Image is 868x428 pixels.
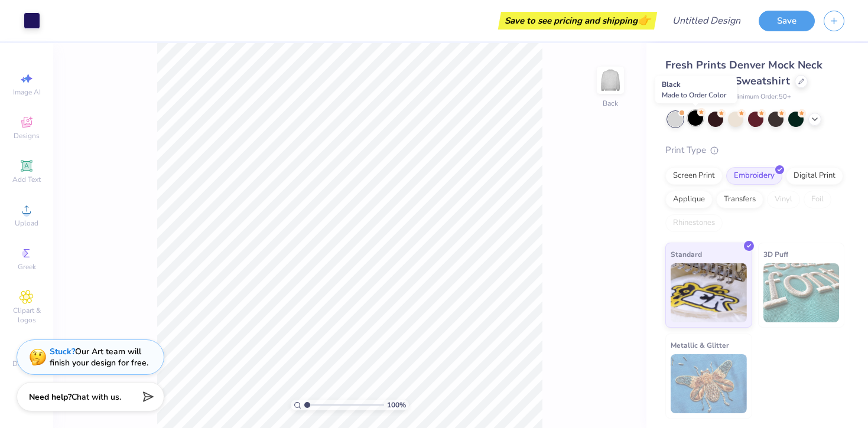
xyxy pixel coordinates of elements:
span: Clipart & logos [6,306,47,325]
div: Save to see pricing and shipping [501,12,654,30]
span: Minimum Order: 50 + [732,92,791,102]
span: Designs [14,131,40,141]
span: Metallic & Glitter [671,339,729,351]
span: Upload [15,218,38,228]
div: Applique [665,191,713,208]
strong: Stuck? [50,346,75,357]
div: Print Type [665,143,844,157]
span: Image AI [13,87,41,97]
div: Foil [804,191,831,208]
div: Transfers [716,191,763,208]
input: Untitled Design [663,9,750,32]
span: Standard [671,248,702,260]
span: 3D Puff [763,248,788,260]
span: Made to Order Color [662,90,726,100]
span: Fresh Prints Denver Mock Neck Heavyweight Sweatshirt [665,58,823,88]
div: Our Art team will finish your design for free. [50,346,148,368]
span: Decorate [12,359,41,368]
img: Metallic & Glitter [671,354,747,413]
img: 3D Puff [763,263,840,322]
div: Back [603,98,618,109]
strong: Need help? [29,391,71,403]
div: Black [655,76,737,103]
span: 100 % [387,400,406,410]
span: Greek [18,262,36,272]
div: Vinyl [767,191,800,208]
div: Embroidery [726,167,782,185]
img: Standard [671,263,747,322]
span: Chat with us. [71,391,121,403]
button: Save [759,11,815,31]
div: Screen Print [665,167,723,185]
div: Digital Print [786,167,843,185]
span: Add Text [12,175,41,184]
span: 👉 [638,13,651,27]
div: Rhinestones [665,214,723,232]
img: Back [599,68,622,92]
